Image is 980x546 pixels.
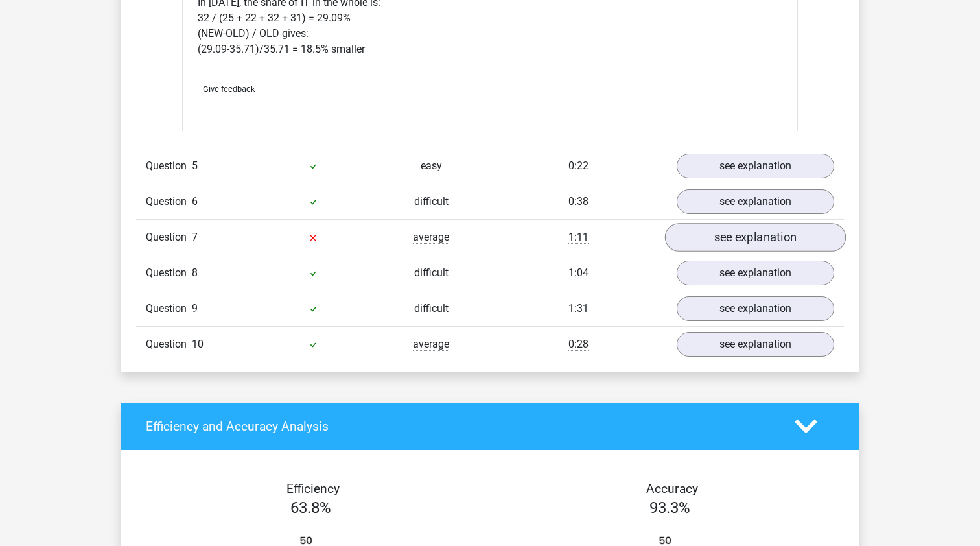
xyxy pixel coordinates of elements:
span: 63.8% [290,499,331,517]
span: 1:31 [568,302,589,315]
span: 9 [192,302,198,315]
a: see explanation [677,189,834,214]
span: Question [146,230,192,245]
span: 0:38 [568,195,589,208]
span: Question [146,194,192,209]
span: Question [146,158,192,174]
span: easy [421,160,442,172]
span: Question [146,265,192,281]
span: 0:28 [568,338,589,351]
span: Question [146,337,192,352]
span: Question [146,301,192,316]
a: see explanation [677,261,834,285]
a: see explanation [677,332,834,357]
span: 10 [192,338,204,350]
h4: Accuracy [505,481,839,496]
a: see explanation [677,296,834,321]
a: see explanation [665,223,846,252]
span: average [413,338,449,351]
span: Give feedback [203,84,255,94]
h4: Efficiency [146,481,480,496]
span: average [413,231,449,244]
span: 93.3% [649,499,690,517]
span: 0:22 [568,160,589,172]
span: 1:04 [568,267,589,279]
span: difficult [414,267,449,279]
span: 7 [192,231,198,243]
span: difficult [414,302,449,315]
h4: Efficiency and Accuracy Analysis [146,419,775,434]
a: see explanation [677,154,834,178]
span: difficult [414,195,449,208]
span: 8 [192,267,198,279]
span: 6 [192,195,198,208]
span: 1:11 [568,231,589,244]
span: 5 [192,160,198,172]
